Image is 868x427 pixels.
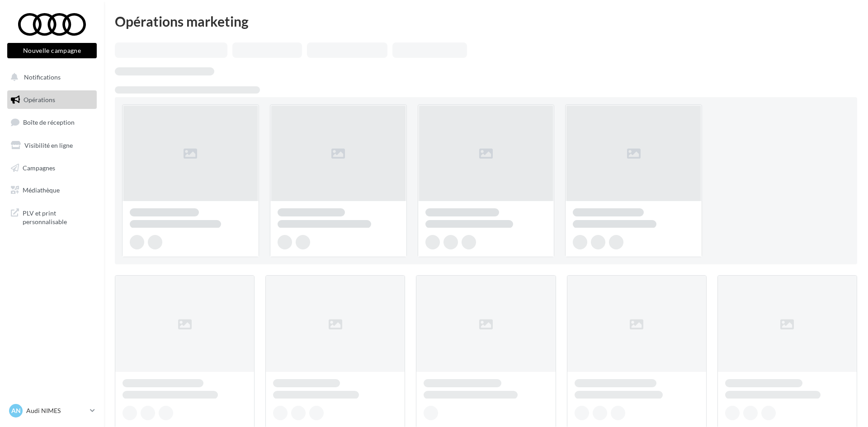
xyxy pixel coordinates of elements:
span: PLV et print personnalisable [23,207,93,226]
a: Médiathèque [5,181,99,200]
a: Campagnes [5,159,99,178]
a: Visibilité en ligne [5,136,99,155]
span: Boîte de réception [23,118,75,126]
span: AN [11,406,21,415]
button: Notifications [5,68,95,87]
button: Nouvelle campagne [7,43,97,58]
span: Campagnes [23,164,55,171]
a: PLV et print personnalisable [5,203,99,230]
span: Notifications [24,73,61,81]
span: Opérations [24,96,55,103]
span: Visibilité en ligne [24,141,73,149]
a: Opérations [5,90,99,109]
a: Boîte de réception [5,113,99,132]
a: AN Audi NIMES [7,402,97,419]
p: Audi NIMES [26,406,86,415]
div: Opérations marketing [115,14,857,28]
span: Médiathèque [23,186,60,194]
